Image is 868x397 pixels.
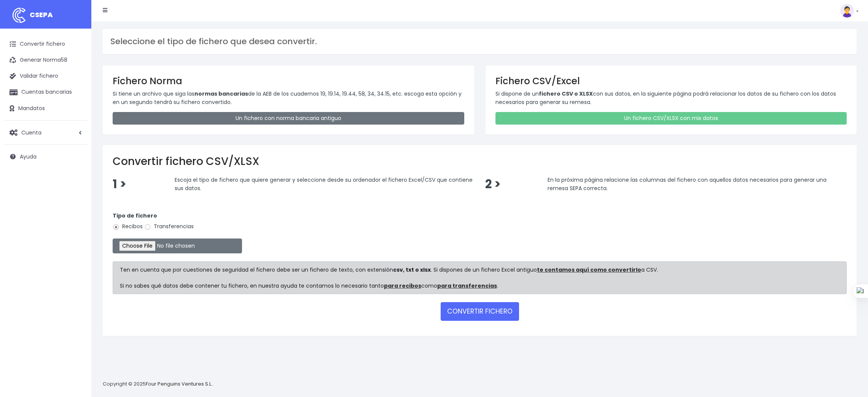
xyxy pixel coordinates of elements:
[4,52,88,68] a: Generar Norma58
[144,223,194,231] label: Transferencias
[495,90,847,107] p: Si dispone de un con sus datos, en la siguiente página podrá relacionar los datos de su fichero c...
[4,125,88,141] a: Cuenta
[4,36,88,52] a: Convertir fichero
[537,266,641,274] a: te contamos aquí como convertirlo
[113,112,464,125] a: Un fichero con norma bancaria antiguo
[103,380,213,388] p: Copyright © 2025 .
[175,176,473,192] span: Escoja el tipo de fichero que quiere generar y seleccione desde su ordenador el fichero Excel/CSV...
[4,68,88,84] a: Validar fichero
[4,149,88,165] a: Ayuda
[113,155,847,168] h2: Convertir fichero CSV/XLSX
[20,153,37,160] span: Ayuda
[113,212,157,219] strong: Tipo de fichero
[840,4,854,18] img: profile
[4,101,88,117] a: Mandatos
[113,223,143,231] label: Recibos
[437,282,497,290] a: para transferencias
[146,380,212,387] a: Four Penguins Ventures S.L.
[4,84,88,100] a: Cuentas bancarias
[30,10,53,19] span: CSEPA
[113,176,126,192] span: 1 >
[110,37,849,46] h3: Seleccione el tipo de fichero que desea convertir.
[21,128,41,136] span: Cuenta
[384,282,421,290] a: para recibos
[495,75,847,86] h3: Fichero CSV/Excel
[485,176,501,192] span: 2 >
[548,176,827,192] span: En la próxima página relacione las columnas del fichero con aquellos datos necesarios para genera...
[113,90,464,107] p: Si tiene un archivo que siga las de la AEB de los cuadernos 19, 19.14, 19.44, 58, 34, 34.15, etc....
[10,6,29,25] img: logo
[194,90,248,98] strong: normas bancarias
[539,90,593,98] strong: fichero CSV o XLSX
[495,112,847,125] a: Un fichero CSV/XLSX con mis datos
[441,302,519,320] button: CONVERTIR FICHERO
[113,261,847,294] div: Ten en cuenta que por cuestiones de seguridad el fichero debe ser un fichero de texto, con extens...
[393,266,431,274] strong: csv, txt o xlsx
[113,75,464,86] h3: Fichero Norma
